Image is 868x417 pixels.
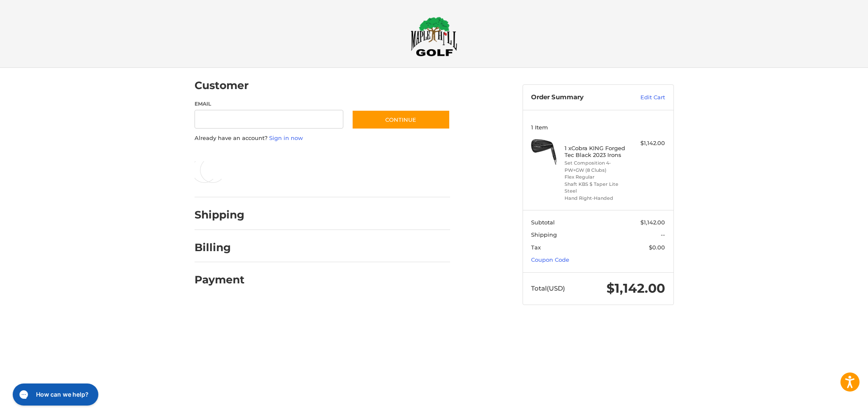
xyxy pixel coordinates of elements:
[195,79,249,92] h2: Customer
[632,139,665,148] div: $1,142.00
[565,160,629,174] li: Set Composition 4-PW+GW (8 Clubs)
[195,241,244,254] h2: Billing
[640,219,665,226] span: $1,142.00
[8,381,100,409] iframe: Gorgias live chat messenger
[531,256,569,263] a: Coupon Code
[195,100,344,108] label: Email
[195,273,245,286] h2: Payment
[531,93,622,102] h3: Order Summary
[531,244,541,251] span: Tax
[661,231,665,238] span: --
[531,219,555,226] span: Subtotal
[531,124,665,131] h3: 1 Item
[565,174,629,181] li: Flex Regular
[565,181,629,195] li: Shaft KBS $ Taper Lite Steel
[352,110,450,129] button: Continue
[606,280,665,296] span: $1,142.00
[531,231,557,238] span: Shipping
[622,93,665,102] a: Edit Cart
[411,17,457,56] img: Maple Hill Golf
[531,284,565,292] span: Total (USD)
[195,208,245,221] h2: Shipping
[565,145,629,159] h4: 1 x Cobra KING Forged Tec Black 2023 Irons
[565,195,629,202] li: Hand Right-Handed
[195,134,450,143] p: Already have an account?
[649,244,665,251] span: $0.00
[269,134,303,141] a: Sign in now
